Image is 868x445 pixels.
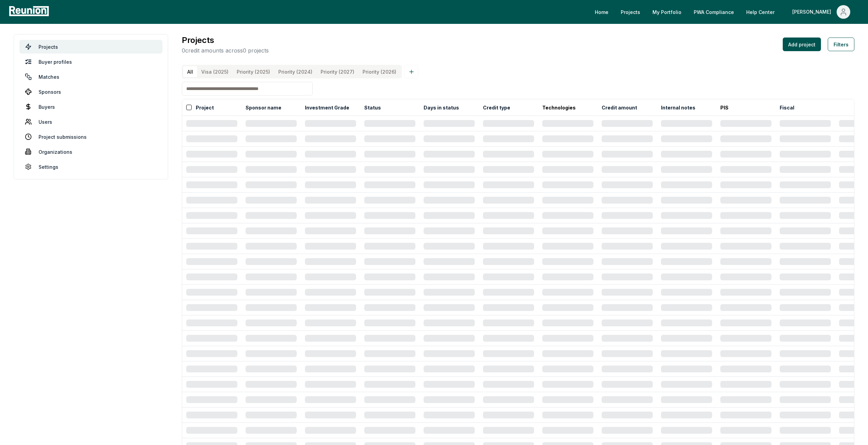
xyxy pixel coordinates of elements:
[194,101,215,114] button: Project
[19,145,162,159] a: Organizations
[778,101,808,114] button: Fiscal year
[182,46,269,55] p: 0 credit amounts across 0 projects
[317,66,358,77] button: Priority (2027)
[19,115,162,129] a: Users
[792,5,834,19] div: [PERSON_NAME]
[787,5,856,19] button: [PERSON_NAME]
[422,101,460,114] button: Days in status
[233,66,274,77] button: Priority (2025)
[19,130,162,144] a: Project submissions
[19,55,162,69] a: Buyer profiles
[688,5,739,19] a: PWA Compliance
[660,101,697,114] button: Internal notes
[647,5,687,19] a: My Portfolio
[615,5,646,19] a: Projects
[358,66,400,77] button: Priority (2026)
[783,38,821,51] button: Add project
[19,85,162,99] a: Sponsors
[19,70,162,84] a: Matches
[19,160,162,174] a: Settings
[589,5,861,19] nav: Main
[363,101,382,114] button: Status
[19,40,162,54] a: Projects
[197,66,233,77] button: Visa (2025)
[244,101,283,114] button: Sponsor name
[182,34,269,46] h3: Projects
[741,5,780,19] a: Help Center
[19,100,162,114] a: Buyers
[304,101,351,114] button: Investment Grade
[828,38,854,51] button: Filters
[589,5,614,19] a: Home
[482,101,512,114] button: Credit type
[183,66,197,77] button: All
[600,101,638,114] button: Credit amount
[274,66,317,77] button: Priority (2024)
